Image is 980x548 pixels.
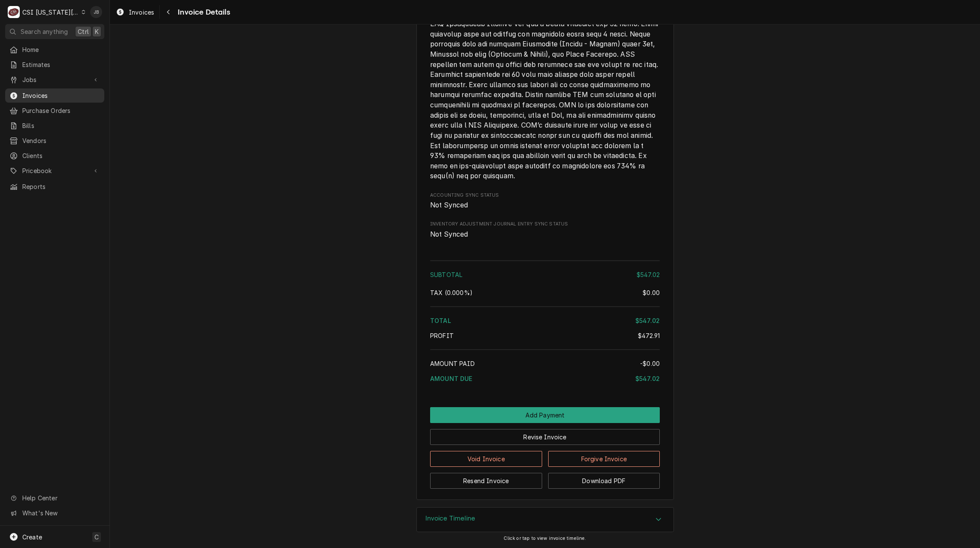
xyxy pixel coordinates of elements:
[430,331,660,340] div: Profit
[129,8,154,17] span: Invoices
[430,445,660,467] div: Button Group Row
[22,182,100,191] span: Reports
[5,149,104,163] a: Clients
[5,134,104,148] a: Vendors
[5,24,104,39] button: Search anythingCtrlK
[430,289,473,296] span: Tax ( 0.000% )
[416,507,674,532] div: Invoice Timeline
[430,407,660,423] div: Button Group Row
[175,6,230,18] span: Invoice Details
[430,473,542,489] button: Resend Invoice
[430,192,660,199] span: Accounting Sync Status
[22,121,100,130] span: Bills
[22,493,99,502] span: Help Center
[21,27,68,36] span: Search anything
[430,467,660,489] div: Button Group Row
[430,230,468,238] span: Not Synced
[430,375,473,382] span: Amount Due
[430,451,542,467] button: Void Invoice
[5,506,104,520] a: Go to What's New
[95,27,99,36] span: K
[22,136,100,145] span: Vendors
[5,491,104,505] a: Go to Help Center
[430,316,660,325] div: Total
[78,27,89,36] span: Ctrl
[90,6,102,18] div: Joshua Bennett's Avatar
[430,360,475,367] span: Amount Paid
[22,151,100,160] span: Clients
[425,515,476,523] h3: Invoice Timeline
[637,270,660,279] div: $547.02
[22,508,99,518] span: What's New
[430,407,660,423] button: Add Payment
[504,536,586,541] span: Click or tap to view invoice timeline.
[635,374,660,383] div: $547.02
[430,192,660,210] div: Accounting Sync Status
[112,5,158,19] a: Invoices
[22,75,87,84] span: Jobs
[8,6,20,18] div: C
[22,60,100,69] span: Estimates
[417,508,674,532] div: Accordion Header
[635,316,660,325] div: $547.02
[643,288,660,297] div: $0.00
[430,270,660,279] div: Subtotal
[430,200,660,210] span: Accounting Sync Status
[22,91,100,100] span: Invoices
[22,166,87,175] span: Pricebook
[430,407,660,489] div: Button Group
[430,359,660,368] div: Amount Paid
[430,221,660,228] span: Inventory Adjustment Journal Entry Sync Status
[22,8,79,17] div: CSI [US_STATE][GEOGRAPHIC_DATA].
[417,508,674,532] button: Accordion Details Expand Trigger
[430,374,660,383] div: Amount Due
[548,473,660,489] button: Download PDF
[430,423,660,445] div: Button Group Row
[5,164,104,178] a: Go to Pricebook
[5,43,104,57] a: Home
[5,104,104,118] a: Purchase Orders
[94,533,99,542] span: C
[430,288,660,297] div: Tax
[638,331,660,340] div: $472.91
[161,5,175,19] button: Navigate back
[430,317,451,324] span: Total
[640,359,660,368] div: -$0.00
[548,451,660,467] button: Forgive Invoice
[430,429,660,445] button: Revise Invoice
[430,332,454,339] span: Profit
[5,73,104,87] a: Go to Jobs
[5,88,104,103] a: Invoices
[8,6,20,18] div: CSI Kansas City.'s Avatar
[430,201,468,209] span: Not Synced
[5,58,104,72] a: Estimates
[430,221,660,239] div: Inventory Adjustment Journal Entry Sync Status
[430,229,660,240] span: Inventory Adjustment Journal Entry Sync Status
[22,106,100,115] span: Purchase Orders
[5,180,104,194] a: Reports
[22,45,100,54] span: Home
[90,6,102,18] div: JB
[430,271,462,278] span: Subtotal
[430,257,660,389] div: Amount Summary
[5,119,104,133] a: Bills
[22,533,42,541] span: Create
